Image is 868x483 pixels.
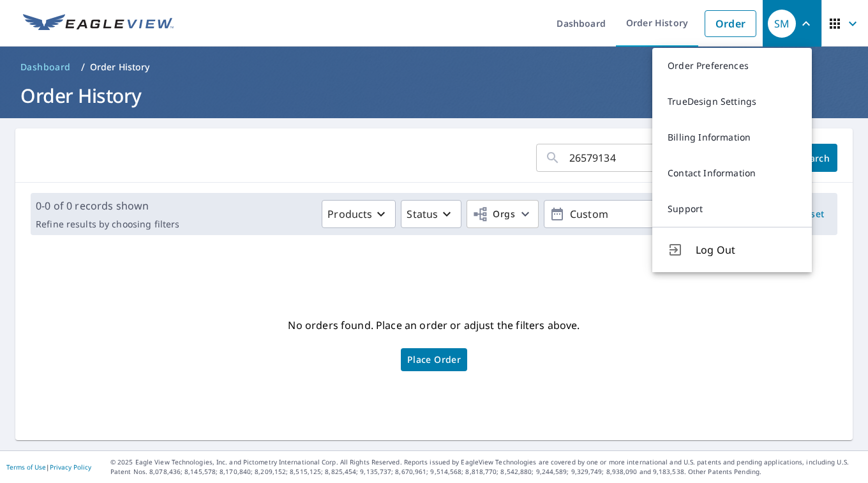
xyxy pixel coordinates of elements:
button: Orgs [467,200,539,228]
span: Search [802,152,827,164]
p: Order History [90,61,150,73]
button: Log Out [652,227,812,272]
a: TrueDesign Settings [652,84,812,119]
a: Order [705,10,756,37]
p: Refine results by choosing filters [36,218,179,230]
button: Reset [791,200,832,228]
a: Dashboard [15,57,76,77]
button: Custom [544,200,735,228]
p: 0-0 of 0 records shown [36,198,179,213]
p: © 2025 Eagle View Technologies, Inc. and Pictometry International Corp. All Rights Reserved. Repo... [110,457,862,477]
a: Place Order [401,348,467,371]
span: Dashboard [20,61,71,73]
button: Status [401,200,461,228]
h1: Order History [15,82,853,109]
span: Place Order [407,356,461,363]
nav: breadcrumb [15,57,853,77]
a: Terms of Use [6,463,46,471]
span: Reset [797,206,827,222]
div: SM [768,10,796,38]
span: Log Out [696,242,797,257]
a: Billing Information [652,119,812,155]
p: No orders found. Place an order or adjust the filters above. [288,315,580,335]
input: Address, Report #, Claim ID, etc. [569,140,757,176]
p: Custom [565,203,714,226]
button: Search [791,144,837,172]
li: / [81,59,85,75]
p: Products [327,206,372,222]
a: Privacy Policy [50,463,91,471]
p: | [6,463,91,471]
img: EV Logo [23,14,174,33]
p: Status [407,206,438,222]
a: Support [652,191,812,227]
button: Products [322,200,396,228]
a: Contact Information [652,155,812,191]
span: Orgs [472,206,515,222]
a: Order Preferences [652,48,812,84]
